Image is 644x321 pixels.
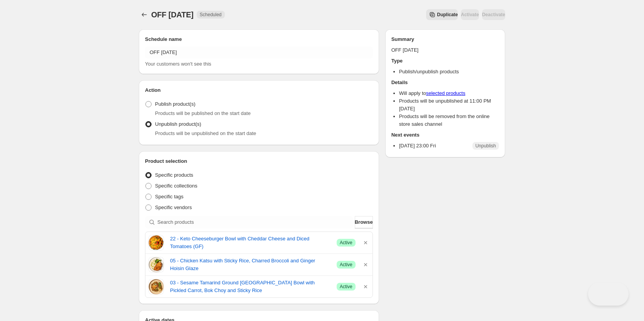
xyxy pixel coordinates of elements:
[170,235,330,250] a: 22 - Keto Cheeseburger Bowl with Cheddar Cheese and Diced Tomatoes (GF)
[155,101,196,107] span: Publish product(s)
[391,46,499,54] p: OFF [DATE]
[426,90,465,96] a: selected products
[170,257,330,272] a: 05 - Chicken Katsu with Sticky Rice, Charred Broccoli and Ginger Hoisin Glaze
[391,57,499,65] h2: Type
[170,279,330,294] a: 03 - Sesame Tamarind Ground [GEOGRAPHIC_DATA] Bowl with Pickled Carrot, Bok Choy and Sticky Rice
[200,12,222,18] span: Scheduled
[145,86,373,94] h2: Action
[340,240,352,246] span: Active
[399,113,499,128] li: Products will be removed from the online store sales channel
[355,218,373,226] span: Browse
[399,68,499,76] li: Publish/unpublish products
[391,35,499,43] h2: Summary
[155,121,201,127] span: Unpublish product(s)
[391,79,499,86] h2: Details
[145,157,373,165] h2: Product selection
[426,9,458,20] button: Secondary action label
[157,216,353,228] input: Search products
[155,183,197,189] span: Specific collections
[148,235,164,250] img: 22 - Keto Cheeseburger Bowl with Cheddar Cheese and Diced Tomatoes (GF)
[355,216,373,228] button: Browse
[139,9,150,20] button: Schedules
[399,142,436,150] p: [DATE] 23:00 Fri
[399,97,499,113] li: Products will be unpublished at 11:00 PM [DATE]
[399,90,499,97] li: Will apply to
[391,131,499,139] h2: Next events
[155,172,193,178] span: Specific products
[155,110,251,116] span: Products will be published on the start date
[155,130,256,136] span: Products will be unpublished on the start date
[340,262,352,268] span: Active
[145,61,211,67] span: Your customers won't see this
[155,194,184,199] span: Specific tags
[151,10,194,19] span: OFF [DATE]
[588,282,629,306] iframe: Toggle Customer Support
[475,143,496,149] span: Unpublish
[437,12,458,18] span: Duplicate
[155,204,192,210] span: Specific vendors
[145,35,373,43] h2: Schedule name
[340,284,352,290] span: Active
